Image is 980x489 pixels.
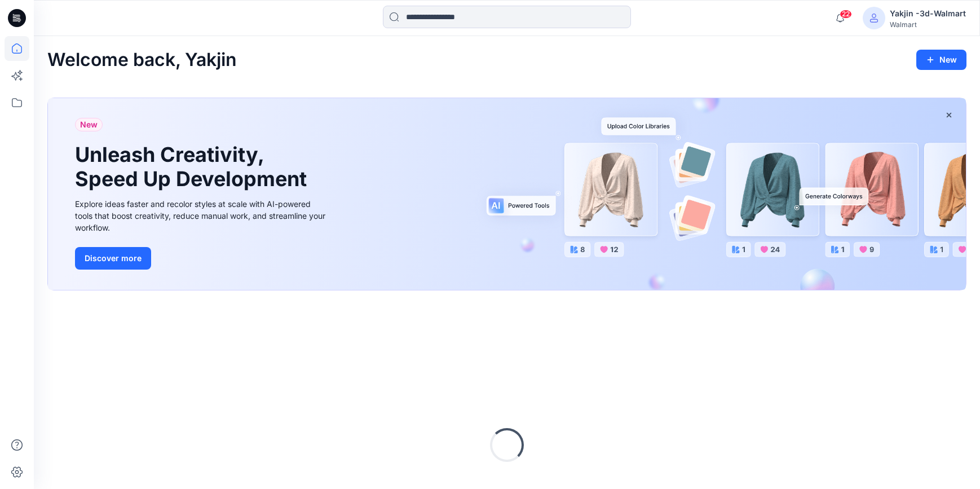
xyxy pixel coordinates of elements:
[890,7,966,20] div: Yakjin -3d-Walmart
[916,50,966,70] button: New
[80,118,98,131] span: New
[47,50,237,71] h2: Welcome back, Yakjin
[890,20,966,29] div: Walmart
[840,10,852,19] span: 22
[75,247,151,270] button: Discover more
[75,143,312,191] h1: Unleash Creativity, Speed Up Development
[75,198,329,234] div: Explore ideas faster and recolor styles at scale with AI-powered tools that boost creativity, red...
[869,14,879,23] svg: avatar
[75,247,329,270] a: Discover more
